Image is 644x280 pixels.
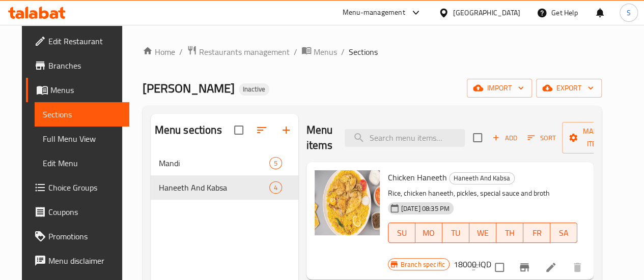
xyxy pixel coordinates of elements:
span: Mandi [159,157,269,169]
span: Select all sections [228,119,249,141]
span: Haneeth And Kabsa [159,181,269,194]
nav: breadcrumb [143,45,602,58]
button: SA [550,223,577,243]
span: Menus [314,46,337,58]
span: Promotions [48,230,121,242]
span: Edit Menu [43,157,121,169]
button: Add [488,130,521,146]
li: / [179,46,183,58]
a: Menu disclaimer [26,248,129,273]
span: FR [527,226,546,240]
span: Coupons [48,206,121,218]
button: export [536,79,602,98]
span: import [475,82,524,95]
div: items [269,157,282,169]
span: Branch specific [397,260,449,269]
span: Sections [349,46,378,58]
span: Full Menu View [43,133,121,145]
span: MO [419,226,438,240]
span: Select to update [489,257,510,278]
a: Edit Menu [35,151,129,175]
span: [PERSON_NAME] [143,77,235,100]
span: Restaurants management [199,46,290,58]
h2: Menu items [306,122,333,153]
div: Haneeth And Kabsa [449,172,515,184]
div: Menu-management [343,7,405,19]
button: Manage items [562,122,630,153]
a: Coupons [26,200,129,224]
span: Edit Restaurant [48,35,121,47]
div: items [269,181,282,194]
img: Chicken Haneeth [315,170,380,235]
button: FR [523,223,550,243]
div: Haneeth And Kabsa4 [151,175,298,200]
li: / [341,46,345,58]
a: Menus [301,45,337,58]
button: import [467,79,532,98]
a: Edit menu item [545,261,557,273]
span: 5 [270,159,282,168]
div: Mandi5 [151,151,298,175]
a: Promotions [26,224,129,248]
span: Haneeth And Kabsa [450,172,514,184]
span: SU [393,226,411,240]
span: Sort items [521,130,562,146]
a: Branches [26,53,129,78]
span: [DATE] 08:35 PM [397,204,454,213]
button: Branch-specific-item [512,255,537,279]
div: Inactive [239,83,269,96]
span: 4 [270,183,282,193]
span: TH [500,226,519,240]
button: Add section [274,118,298,142]
a: Menus [26,78,129,102]
input: search [345,129,465,147]
li: / [294,46,297,58]
span: Inactive [239,85,269,94]
span: Add item [488,130,521,146]
button: WE [469,223,496,243]
span: Sort sections [249,118,274,142]
span: Add [491,132,518,144]
h6: 18000 IQD [454,257,491,271]
a: Choice Groups [26,175,129,200]
p: Rice, chicken haneeth, pickles, special sauce and broth [388,187,577,200]
nav: Menu sections [151,147,298,204]
span: Sections [43,108,121,120]
span: export [544,82,594,95]
span: Menus [50,84,121,96]
span: WE [473,226,492,240]
span: Menu disclaimer [48,255,121,267]
button: Sort [525,130,558,146]
span: Choice Groups [48,181,121,194]
button: TU [442,223,469,243]
a: Full Menu View [35,127,129,151]
span: TU [446,226,465,240]
span: S [627,7,631,18]
a: Sections [35,102,129,127]
span: Sort [527,132,555,144]
a: Edit Restaurant [26,29,129,53]
div: [GEOGRAPHIC_DATA] [453,7,520,18]
button: TH [496,223,523,243]
span: SA [554,226,573,240]
span: Select section [467,127,488,148]
h2: Menu sections [155,122,222,138]
button: MO [415,223,442,243]
button: SU [388,223,415,243]
span: Branches [48,59,121,72]
a: Restaurants management [187,45,290,58]
a: Home [143,46,175,58]
span: Manage items [570,125,622,150]
span: Chicken Haneeth [388,170,447,185]
button: delete [565,255,590,279]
